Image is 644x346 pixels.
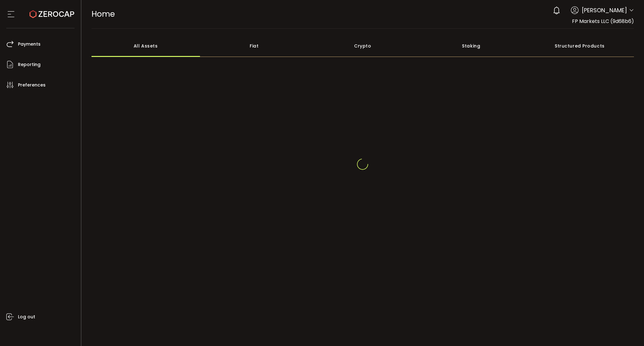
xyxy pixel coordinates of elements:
div: Staking [417,35,525,57]
div: All Assets [92,35,200,57]
span: [PERSON_NAME] [582,6,627,14]
div: Fiat [200,35,308,57]
div: Structured Products [525,35,634,57]
span: Payments [18,40,41,49]
span: FP Markets LLC (9d68b6) [572,18,634,25]
span: Reporting [18,60,41,69]
span: Log out [18,312,35,321]
span: Preferences [18,81,46,90]
span: Home [92,8,115,20]
div: Crypto [308,35,417,57]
